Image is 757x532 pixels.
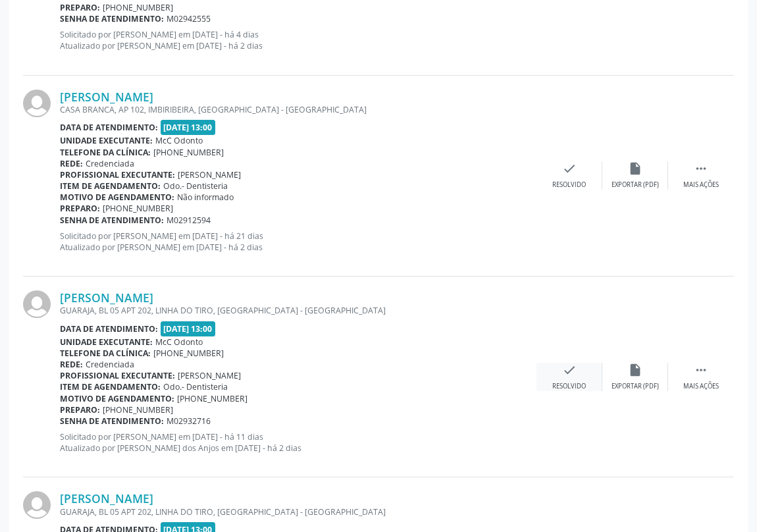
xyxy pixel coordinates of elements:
img: img [23,491,51,519]
span: M02932716 [167,415,211,427]
i:  [694,363,708,377]
span: [PERSON_NAME] [178,169,241,180]
b: Item de agendamento: [60,180,161,192]
a: [PERSON_NAME] [60,491,153,506]
b: Unidade executante: [60,336,153,348]
span: Odo.- Dentisteria [163,381,228,392]
div: Mais ações [683,382,719,391]
b: Preparo: [60,203,100,214]
i:  [694,161,708,176]
i: check [562,363,577,377]
p: Solicitado por [PERSON_NAME] em [DATE] - há 4 dias Atualizado por [PERSON_NAME] em [DATE] - há 2 ... [60,29,536,51]
b: Senha de atendimento: [60,13,164,24]
span: McC Odonto [155,135,203,146]
b: Motivo de agendamento: [60,393,174,404]
div: Mais ações [683,180,719,190]
i: insert_drive_file [628,363,642,377]
span: [DATE] 13:00 [161,120,216,135]
i: insert_drive_file [628,161,642,176]
a: [PERSON_NAME] [60,90,153,104]
div: GUARAJA, BL 05 APT 202, LINHA DO TIRO, [GEOGRAPHIC_DATA] - [GEOGRAPHIC_DATA] [60,506,536,518]
b: Rede: [60,359,83,370]
div: Exportar (PDF) [612,180,659,190]
span: [DATE] 13:00 [161,321,216,336]
img: img [23,290,51,318]
span: [PHONE_NUMBER] [103,2,173,13]
b: Telefone da clínica: [60,147,151,158]
b: Senha de atendimento: [60,415,164,427]
p: Solicitado por [PERSON_NAME] em [DATE] - há 11 dias Atualizado por [PERSON_NAME] dos Anjos em [DA... [60,431,536,454]
b: Data de atendimento: [60,122,158,133]
span: Credenciada [86,359,134,370]
div: Resolvido [552,382,586,391]
span: Não informado [177,192,234,203]
span: [PHONE_NUMBER] [153,348,224,359]
img: img [23,90,51,117]
span: McC Odonto [155,336,203,348]
div: CASA BRANCA, AP 102, IMBIRIBEIRA, [GEOGRAPHIC_DATA] - [GEOGRAPHIC_DATA] [60,104,536,115]
b: Preparo: [60,404,100,415]
b: Item de agendamento: [60,381,161,392]
span: [PHONE_NUMBER] [153,147,224,158]
div: GUARAJA, BL 05 APT 202, LINHA DO TIRO, [GEOGRAPHIC_DATA] - [GEOGRAPHIC_DATA] [60,305,536,316]
b: Data de atendimento: [60,323,158,334]
div: Resolvido [552,180,586,190]
b: Motivo de agendamento: [60,192,174,203]
i: check [562,161,577,176]
span: [PHONE_NUMBER] [103,404,173,415]
a: [PERSON_NAME] [60,290,153,305]
b: Unidade executante: [60,135,153,146]
div: Exportar (PDF) [612,382,659,391]
b: Profissional executante: [60,370,175,381]
b: Senha de atendimento: [60,215,164,226]
span: [PHONE_NUMBER] [177,393,248,404]
b: Telefone da clínica: [60,348,151,359]
b: Rede: [60,158,83,169]
span: [PERSON_NAME] [178,370,241,381]
span: Credenciada [86,158,134,169]
b: Profissional executante: [60,169,175,180]
span: M02942555 [167,13,211,24]
span: Odo.- Dentisteria [163,180,228,192]
span: [PHONE_NUMBER] [103,203,173,214]
p: Solicitado por [PERSON_NAME] em [DATE] - há 21 dias Atualizado por [PERSON_NAME] em [DATE] - há 2... [60,230,536,253]
b: Preparo: [60,2,100,13]
span: M02912594 [167,215,211,226]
